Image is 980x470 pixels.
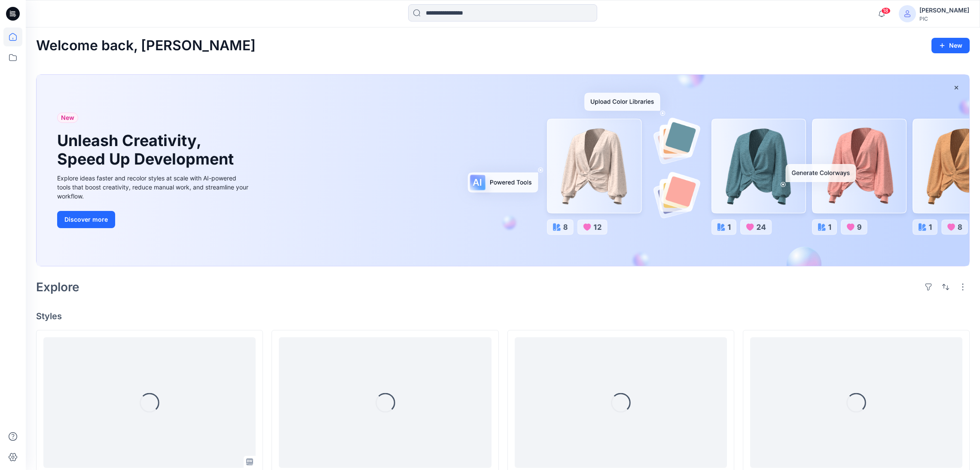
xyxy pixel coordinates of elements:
span: New [61,113,74,123]
h4: Styles [36,311,970,321]
span: 18 [881,7,891,14]
button: New [931,38,970,53]
div: Explore ideas faster and recolor styles at scale with AI-powered tools that boost creativity, red... [57,174,250,201]
svg: avatar [904,10,911,17]
h2: Explore [36,280,79,294]
div: PIC [919,15,969,22]
h1: Unleash Creativity, Speed Up Development [57,131,238,168]
a: Discover more [57,211,250,228]
button: Discover more [57,211,115,228]
div: [PERSON_NAME] [919,5,969,15]
h2: Welcome back, [PERSON_NAME] [36,38,256,54]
